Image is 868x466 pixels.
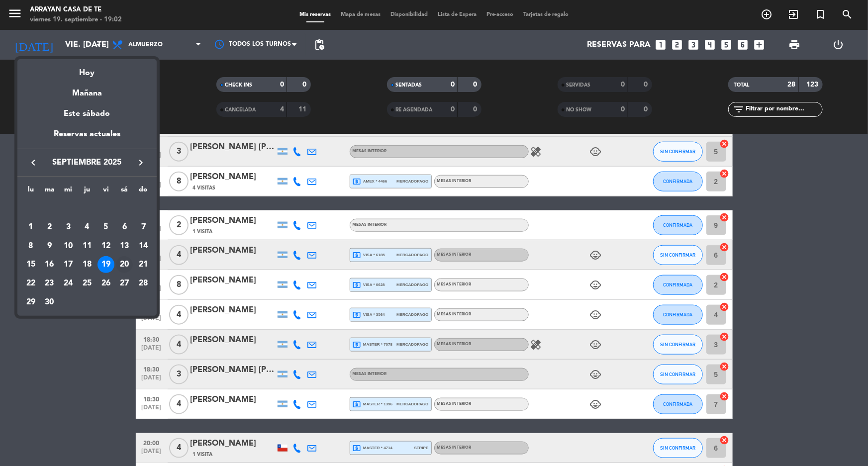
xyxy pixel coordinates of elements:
td: 22 de septiembre de 2025 [21,274,40,293]
div: 6 [116,219,133,236]
div: 29 [22,294,39,311]
td: 2 de septiembre de 2025 [40,218,59,237]
td: 19 de septiembre de 2025 [96,256,115,275]
div: 2 [41,219,58,236]
td: 21 de septiembre de 2025 [134,256,153,275]
td: 9 de septiembre de 2025 [40,237,59,256]
div: 20 [116,256,133,273]
div: 23 [41,275,58,292]
div: 15 [22,256,39,273]
td: 1 de septiembre de 2025 [21,218,40,237]
div: Reservas actuales [17,128,157,148]
div: 22 [22,275,39,292]
td: 5 de septiembre de 2025 [96,218,115,237]
th: viernes [96,184,115,199]
button: keyboard_arrow_right [132,156,150,169]
td: 3 de septiembre de 2025 [59,218,78,237]
td: 30 de septiembre de 2025 [40,293,59,312]
td: 16 de septiembre de 2025 [40,256,59,275]
div: 7 [135,219,152,236]
td: 25 de septiembre de 2025 [78,274,96,293]
div: Este sábado [17,100,157,128]
td: 14 de septiembre de 2025 [134,237,153,256]
td: 11 de septiembre de 2025 [78,237,96,256]
td: 15 de septiembre de 2025 [21,256,40,275]
div: 1 [22,219,39,236]
div: Hoy [17,59,157,80]
span: septiembre 2025 [42,156,132,169]
div: Mañana [17,80,157,100]
div: 19 [97,256,114,273]
div: 4 [79,219,96,236]
th: lunes [21,184,40,199]
i: keyboard_arrow_left [27,157,39,169]
td: 17 de septiembre de 2025 [59,256,78,275]
div: 16 [41,256,58,273]
td: 4 de septiembre de 2025 [78,218,96,237]
th: miércoles [59,184,78,199]
th: martes [40,184,59,199]
div: 14 [135,238,152,255]
div: 17 [60,256,77,273]
div: 26 [97,275,114,292]
th: domingo [134,184,153,199]
div: 30 [41,294,58,311]
td: 20 de septiembre de 2025 [115,256,134,275]
div: 27 [116,275,133,292]
td: 24 de septiembre de 2025 [59,274,78,293]
div: 5 [97,219,114,236]
div: 21 [135,256,152,273]
div: 12 [97,238,114,255]
td: 10 de septiembre de 2025 [59,237,78,256]
div: 11 [79,238,96,255]
td: 27 de septiembre de 2025 [115,274,134,293]
td: 6 de septiembre de 2025 [115,218,134,237]
td: 8 de septiembre de 2025 [21,237,40,256]
div: 28 [135,275,152,292]
td: 7 de septiembre de 2025 [134,218,153,237]
th: sábado [115,184,134,199]
td: 12 de septiembre de 2025 [96,237,115,256]
div: 24 [60,275,77,292]
td: SEP. [21,199,153,218]
td: 18 de septiembre de 2025 [78,256,96,275]
div: 10 [60,238,77,255]
div: 18 [79,256,96,273]
div: 13 [116,238,133,255]
i: keyboard_arrow_right [135,157,147,169]
div: 25 [79,275,96,292]
td: 23 de septiembre de 2025 [40,274,59,293]
td: 28 de septiembre de 2025 [134,274,153,293]
div: 3 [60,219,77,236]
div: 8 [22,238,39,255]
button: keyboard_arrow_left [24,156,42,169]
td: 13 de septiembre de 2025 [115,237,134,256]
td: 26 de septiembre de 2025 [96,274,115,293]
td: 29 de septiembre de 2025 [21,293,40,312]
div: 9 [41,238,58,255]
th: jueves [78,184,96,199]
